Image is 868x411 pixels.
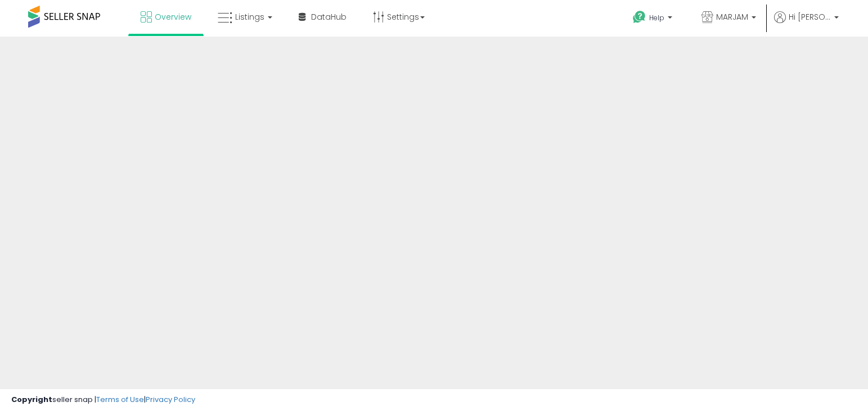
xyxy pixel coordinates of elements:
[235,11,264,23] span: Listings
[774,11,839,37] a: Hi [PERSON_NAME]
[632,10,646,24] i: Get Help
[311,11,347,23] span: DataHub
[96,394,144,405] a: Terms of Use
[11,395,195,405] div: seller snap | |
[649,13,664,23] span: Help
[11,394,52,405] strong: Copyright
[624,2,683,37] a: Help
[146,394,195,405] a: Privacy Policy
[716,11,748,23] span: MARJAM
[155,11,191,23] span: Overview
[789,11,831,23] span: Hi [PERSON_NAME]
